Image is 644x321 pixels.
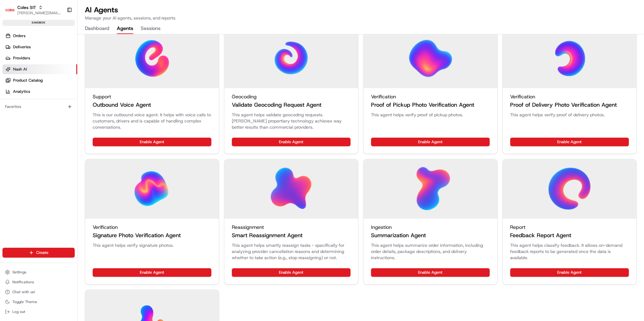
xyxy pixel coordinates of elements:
img: Coles SIT [5,5,15,15]
button: Enable Agent [232,138,351,146]
h3: Proof of Delivery Photo Verification Agent [510,101,617,109]
a: Nash AI [2,64,77,74]
img: 1736555255976-a54dd68f-1ca7-489b-9aae-adbdc363a1c4 [6,59,17,70]
button: Enable Agent [510,268,629,277]
img: Summarization Agent [408,167,453,211]
h1: AI Agents [85,5,175,15]
button: Dashboard [85,24,109,34]
img: Outbound Voice Agent [130,36,174,81]
button: Enable Agent [93,138,211,146]
p: This agent helps verify proof of delivery photos. [510,112,629,118]
img: Feedback Report Agent [547,167,592,211]
button: Enable Agent [232,268,351,277]
a: Deliveries [2,42,77,52]
div: Verification [93,224,211,231]
a: 💻API Documentation [50,87,102,98]
div: Reassignment [232,224,351,231]
div: Start new chat [21,59,102,65]
div: 📗 [6,90,11,95]
a: Powered byPylon [44,104,75,109]
span: Pylon [62,105,75,109]
span: Toggle Theme [12,299,37,304]
span: Create [36,250,48,255]
span: Chat with us! [12,289,35,294]
div: We're available if you need us! [21,65,78,70]
span: API Documentation [59,89,99,96]
button: Chat with us! [2,288,75,296]
span: Settings [12,270,26,275]
img: Validate Geocoding Request Agent [269,36,314,81]
p: Manage your AI agents, sessions, and reports [85,15,175,21]
h3: Feedback Report Agent [510,231,571,240]
h3: Smart Reassignment Agent [232,231,302,240]
h3: Signature Photo Verification Agent [93,231,181,240]
span: Deliveries [13,44,31,50]
div: Report [510,224,629,231]
div: Verification [371,93,490,101]
span: Knowledge Base [12,89,47,96]
span: Analytics [13,89,30,94]
button: Create [2,248,75,258]
h3: Validate Geocoding Request Agent [232,101,321,109]
p: This agent helps verify proof of pickup photos. [371,112,490,118]
button: [PERSON_NAME][EMAIL_ADDRESS][DOMAIN_NAME] [17,11,62,15]
img: Nash [6,6,19,18]
span: Providers [13,55,30,61]
button: Sessions [141,24,161,34]
button: Enable Agent [371,138,490,146]
h3: Summarization Agent [371,231,426,240]
p: This agent helps classify feedback. It allows on-demand feedback reports to be generated once the... [510,242,629,261]
div: 💻 [52,90,57,95]
span: Notifications [12,280,34,285]
span: Orders [13,33,25,39]
button: Coles SITColes SIT[PERSON_NAME][EMAIL_ADDRESS][DOMAIN_NAME] [2,2,64,17]
div: Geocoding [232,93,351,101]
img: Proof of Delivery Photo Verification Agent [547,36,592,81]
a: Product Catalog [2,75,77,85]
p: This agent helps summarize order information, including order details, package descriptions, and ... [371,242,490,261]
div: Favorites [2,102,75,112]
button: Enable Agent [371,268,490,277]
button: Notifications [2,278,75,286]
a: 📗Knowledge Base [4,87,50,98]
a: Providers [2,53,77,63]
h3: Proof of Pickup Photo Verification Agent [371,101,474,109]
button: Enable Agent [93,268,211,277]
p: This agent helps smartly reassign tasks - specifically for analyzing provider cancellation reason... [232,242,351,261]
a: Orders [2,31,77,41]
div: sandbox [2,20,75,26]
input: Clear [16,40,102,46]
p: This is our outbound voice agent. It helps with voice calls to customers, drivers and is capable ... [93,112,211,130]
button: Settings [2,268,75,276]
button: Toggle Theme [2,297,75,306]
button: Agents [117,24,133,34]
div: Verification [510,93,629,101]
div: Support [93,93,211,101]
button: Coles SIT [17,4,36,11]
span: Log out [12,309,25,314]
span: Nash AI [13,66,27,72]
button: Enable Agent [510,138,629,146]
button: Start new chat [105,61,113,68]
a: Analytics [2,87,77,96]
img: Signature Photo Verification Agent [130,167,174,211]
h3: Outbound Voice Agent [93,101,151,109]
img: Smart Reassignment Agent [269,167,314,211]
button: Log out [2,307,75,316]
p: This agent helps validate geocoding requests. [PERSON_NAME] propertiary technology achieves way b... [232,112,351,130]
p: Welcome 👋 [6,24,113,34]
div: Ingestion [371,224,490,231]
span: Product Catalog [13,78,43,83]
img: Proof of Pickup Photo Verification Agent [408,36,453,81]
p: This agent helps verify signature photos. [93,242,211,248]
